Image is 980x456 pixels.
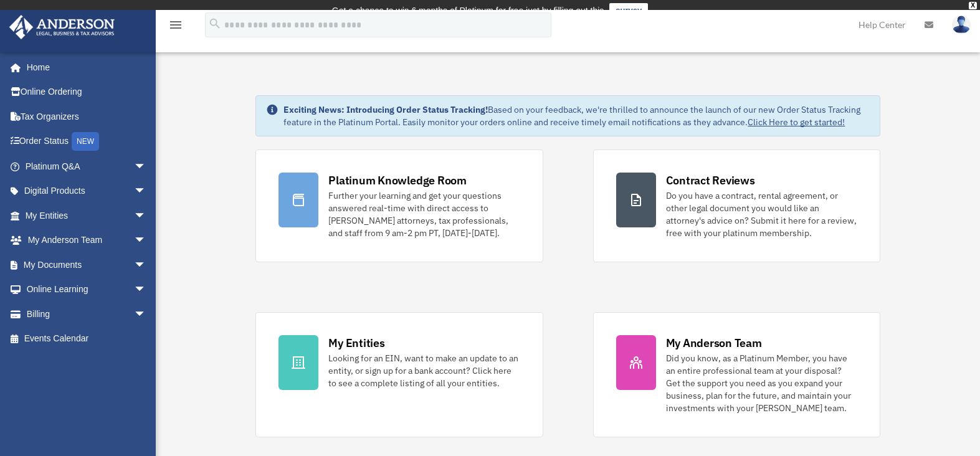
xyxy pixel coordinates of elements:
[666,335,762,351] div: My Anderson Team
[134,203,159,229] span: arrow_drop_down
[609,3,648,18] a: survey
[332,3,604,18] div: Get a chance to win 6 months of Platinum for free just by filling out this
[283,104,488,115] strong: Exciting News: Introducing Order Status Tracking!
[9,252,165,277] a: My Documentsarrow_drop_down
[134,228,159,254] span: arrow_drop_down
[328,352,520,389] div: Looking for an EIN, want to make an update to an entity, or sign up for a bank account? Click her...
[9,154,165,179] a: Platinum Q&Aarrow_drop_down
[9,326,165,351] a: Events Calendar
[134,179,159,204] span: arrow_drop_down
[9,80,165,105] a: Online Ordering
[9,179,165,204] a: Digital Productsarrow_drop_down
[9,228,165,253] a: My Anderson Teamarrow_drop_down
[328,173,467,188] div: Platinum Knowledge Room
[9,203,165,228] a: My Entitiesarrow_drop_down
[134,302,159,327] span: arrow_drop_down
[666,173,755,188] div: Contract Reviews
[9,55,159,80] a: Home
[134,277,159,303] span: arrow_drop_down
[72,132,99,151] div: NEW
[168,22,183,32] a: menu
[748,116,845,128] a: Click Here to get started!
[666,189,857,239] div: Do you have a contract, rental agreement, or other legal document you would like an attorney's ad...
[9,129,165,154] a: Order StatusNEW
[283,103,869,128] div: Based on your feedback, we're thrilled to announce the launch of our new Order Status Tracking fe...
[952,16,971,34] img: User Pic
[168,17,183,32] i: menu
[9,302,165,326] a: Billingarrow_drop_down
[255,312,543,437] a: My Entities Looking for an EIN, want to make an update to an entity, or sign up for a bank accoun...
[969,2,977,9] div: close
[593,312,880,437] a: My Anderson Team Did you know, as a Platinum Member, you have an entire professional team at your...
[208,17,222,31] i: search
[328,189,520,239] div: Further your learning and get your questions answered real-time with direct access to [PERSON_NAM...
[134,154,159,179] span: arrow_drop_down
[328,335,384,351] div: My Entities
[134,252,159,278] span: arrow_drop_down
[6,15,118,39] img: Anderson Advisors Platinum Portal
[9,104,165,129] a: Tax Organizers
[255,150,543,262] a: Platinum Knowledge Room Further your learning and get your questions answered real-time with dire...
[593,150,880,262] a: Contract Reviews Do you have a contract, rental agreement, or other legal document you would like...
[9,277,165,302] a: Online Learningarrow_drop_down
[666,352,857,414] div: Did you know, as a Platinum Member, you have an entire professional team at your disposal? Get th...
